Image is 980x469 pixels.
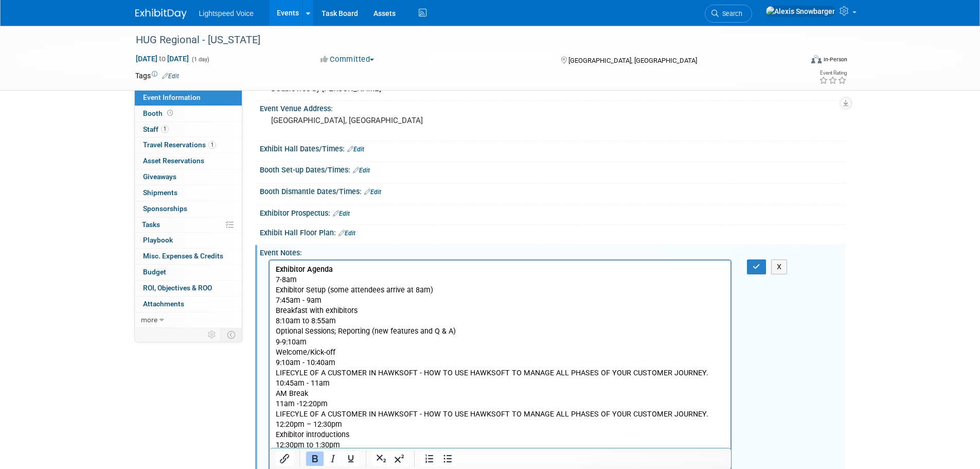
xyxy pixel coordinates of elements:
[199,9,254,18] span: Lightspeed Voice
[135,201,242,217] a: Sponsorships
[260,205,845,219] div: Exhibitor Prospectus:
[157,55,167,63] span: to
[742,54,848,69] div: Event Format
[306,451,324,466] button: Bold
[135,54,189,63] span: [DATE] [DATE]
[135,90,242,106] a: Event Information
[135,217,242,233] a: Tasks
[143,204,187,213] span: Sponsorships
[143,188,177,197] span: Shipments
[364,188,381,196] a: Edit
[203,328,221,341] td: Personalize Event Tab Strip
[135,169,242,185] a: Giveaways
[142,220,160,229] span: Tasks
[135,9,187,19] img: ExhibitDay
[143,109,175,117] span: Booth
[162,73,179,80] a: Edit
[135,312,242,328] a: more
[260,184,845,197] div: Booth Dismantle Dates/Times:
[135,137,242,153] a: Travel Reservations1
[719,10,742,18] span: Search
[135,153,242,169] a: Asset Reservations
[338,230,355,237] a: Edit
[811,55,822,63] img: Format-Inperson.png
[439,451,456,466] button: Bullet list
[765,6,835,17] img: Alexis Snowbarger
[324,451,342,466] button: Italic
[823,56,847,63] div: In-Person
[141,316,157,324] span: more
[143,300,184,308] span: Attachments
[353,167,370,174] a: Edit
[135,249,242,264] a: Misc. Expenses & Credits
[135,122,242,137] a: Staff1
[135,265,242,280] a: Budget
[260,101,845,114] div: Event Venue Address:
[342,451,360,466] button: Underline
[135,233,242,248] a: Playbook
[143,93,201,101] span: Event Information
[260,141,845,154] div: Exhibit Hall Dates/Times:
[143,252,223,260] span: Misc. Expenses & Credits
[143,236,173,244] span: Playbook
[771,259,788,274] button: X
[165,109,175,117] span: Booth not reserved yet
[271,116,492,125] pre: [GEOGRAPHIC_DATA], [GEOGRAPHIC_DATA]
[390,451,408,466] button: Superscript
[333,210,350,217] a: Edit
[260,162,845,176] div: Booth Set-up Dates/Times:
[143,141,216,149] span: Travel Reservations
[208,141,216,149] span: 1
[135,185,242,201] a: Shipments
[191,56,209,63] span: (1 day)
[143,284,212,292] span: ROI, Objectives & ROO
[347,146,364,153] a: Edit
[421,451,438,466] button: Numbered list
[132,31,787,49] div: HUG Regional - [US_STATE]
[260,225,845,238] div: Exhibit Hall Floor Plan:
[568,57,697,64] span: [GEOGRAPHIC_DATA], [GEOGRAPHIC_DATA]
[260,245,845,258] div: Event Notes:
[135,297,242,312] a: Attachments
[135,106,242,121] a: Booth
[221,328,242,341] td: Toggle Event Tabs
[705,5,752,23] a: Search
[317,54,378,65] button: Committed
[143,157,204,165] span: Asset Reservations
[819,71,847,76] div: Event Rating
[143,125,169,133] span: Staff
[372,451,390,466] button: Subscript
[135,281,242,296] a: ROI, Objectives & ROO
[135,71,179,81] td: Tags
[143,268,166,276] span: Budget
[276,451,293,466] button: Insert/edit link
[143,172,176,181] span: Giveaways
[161,125,169,133] span: 1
